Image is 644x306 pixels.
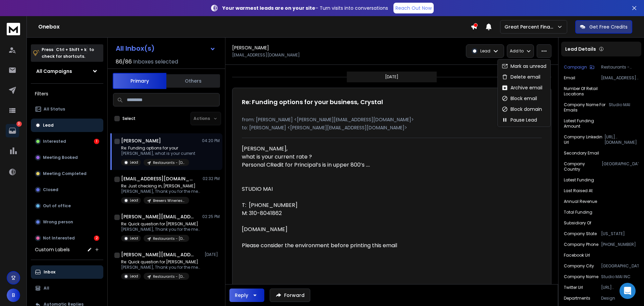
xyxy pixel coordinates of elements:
[589,24,628,30] p: Get Free Credits
[242,161,438,169] div: Personal CRedit for Principal’s is in upper 800’s ….
[502,74,540,80] div: Delete email
[55,46,88,53] span: Ctrl + Shift + k
[121,259,202,265] p: Re: Quick question for [PERSON_NAME]
[121,265,202,270] p: [PERSON_NAME], Thank you for the message.
[235,292,248,299] div: Reply
[121,221,202,227] p: Re: Quick question for [PERSON_NAME]
[510,48,524,54] p: Add to
[564,285,583,290] p: Twitter Url
[116,45,155,52] h1: All Inbox(s)
[130,274,138,279] p: Lead
[130,236,138,241] p: Lead
[43,155,78,160] p: Meeting Booked
[43,235,75,241] p: Not Interested
[202,214,220,219] p: 02:25 PM
[38,23,471,31] h1: Onebox
[601,285,639,290] p: [URL][DOMAIN_NAME]
[43,187,58,192] p: Closed
[564,102,609,113] p: Company Name for Emails
[564,177,594,183] p: Latest Funding
[502,106,542,113] div: Block domain
[222,5,388,11] p: – Turn visits into conversations
[113,73,166,89] button: Primary
[480,48,490,54] p: Lead
[94,235,99,241] div: 2
[44,269,55,275] p: Inbox
[133,58,178,66] h3: Inboxes selected
[502,95,537,102] div: Block email
[564,75,575,81] p: Email
[7,289,20,302] span: B
[121,151,195,156] p: [PERSON_NAME], what is your current
[121,213,195,220] h1: [PERSON_NAME][EMAIL_ADDRESS][DOMAIN_NAME]
[44,106,65,112] p: All Status
[16,121,22,127] p: 3
[502,117,537,123] div: Pause Lead
[153,160,185,165] p: Restaurants - [DATE]
[565,46,596,52] p: Lead Details
[564,134,604,145] p: Company Linkedin Url
[601,231,639,236] p: [US_STATE]
[121,175,195,182] h1: [EMAIL_ADDRESS][DOMAIN_NAME]
[564,210,592,215] p: Total Funding
[602,161,639,172] p: [GEOGRAPHIC_DATA]
[43,139,66,144] p: Interested
[43,203,71,209] p: Out of office
[153,198,185,203] p: Brewers Wineries Distiller - [DATE]
[121,145,195,151] p: Re: Funding options for your
[121,189,202,194] p: [PERSON_NAME], Thank you for the message.
[601,263,639,269] p: [GEOGRAPHIC_DATA]
[601,64,639,70] p: Restaurants - [DATE]
[564,263,594,269] p: Company City
[564,253,590,258] p: Facebook Url
[601,274,639,279] p: Studio MAI INC
[395,5,432,11] p: Reach Out Now
[620,283,636,299] div: Open Intercom Messenger
[564,296,590,301] p: Departments
[130,160,138,165] p: Lead
[35,246,70,253] h3: Custom Labels
[203,176,220,181] p: 02:32 PM
[130,198,138,203] p: Lead
[564,150,599,156] p: Secondary Email
[564,64,587,70] p: Campaign
[166,74,220,88] button: Others
[270,289,310,302] button: Forward
[564,188,593,193] p: Last Raised At
[205,252,220,257] p: [DATE]
[153,274,185,279] p: Restaurants - [DATE]
[202,138,220,143] p: 04:20 PM
[122,116,136,121] label: Select
[232,52,300,58] p: [EMAIL_ADDRESS][DOMAIN_NAME]
[116,58,132,66] span: 86 / 86
[385,74,398,80] p: [DATE]
[121,183,202,189] p: Re: Just checking in, [PERSON_NAME]
[564,231,597,236] p: Company State
[36,68,72,75] h1: All Campaigns
[242,124,542,131] p: to: [PERSON_NAME] <[PERSON_NAME][EMAIL_ADDRESS][DOMAIN_NAME]>
[43,219,73,225] p: Wrong person
[502,84,542,91] div: Archive email
[564,242,598,247] p: Company Phone
[42,46,94,60] p: Press to check for shortcuts.
[564,274,598,279] p: Company Name
[242,185,438,250] div: STUDIO MAI T: [PHONE_NUMBER] M: 310-8041862 [DOMAIN_NAME] Please consider the environment before ...
[7,23,20,35] img: logo
[564,161,602,172] p: Company Country
[564,118,606,129] p: Latest Funding Amount
[43,171,87,176] p: Meeting Completed
[153,236,185,241] p: Restaurants - [DATE]
[43,123,54,128] p: Lead
[601,75,639,81] p: [EMAIL_ADDRESS][DOMAIN_NAME]
[242,116,542,123] p: from: [PERSON_NAME] <[PERSON_NAME][EMAIL_ADDRESS][DOMAIN_NAME]>
[242,97,383,107] h1: Re: Funding options for your business, Crystal
[609,102,639,113] p: Studio MAI
[232,44,269,51] h1: [PERSON_NAME]
[121,227,202,232] p: [PERSON_NAME], Thank you for the message.
[564,220,591,226] p: Subsidiary of
[504,24,557,30] p: Great Percent Finance
[601,296,639,301] p: Design
[242,145,438,153] div: [PERSON_NAME],
[604,134,639,145] p: [URL][DOMAIN_NAME]
[121,251,195,258] h1: [PERSON_NAME][EMAIL_ADDRESS][DOMAIN_NAME]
